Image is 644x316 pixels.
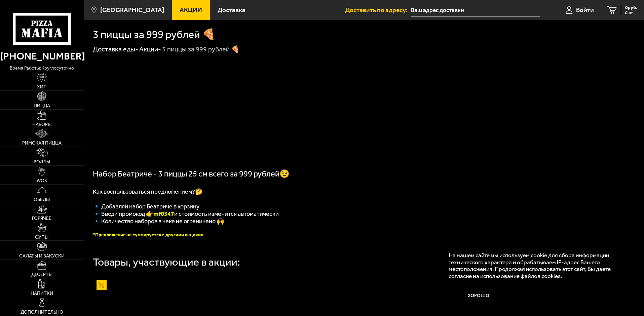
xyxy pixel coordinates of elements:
[21,310,63,315] span: Дополнительно
[97,280,107,290] img: Акционный
[37,179,47,183] span: WOK
[93,218,224,225] span: 🔹 Количество наборов в чеке не ограничено 🙌
[625,11,637,15] span: 0 шт.
[153,210,174,218] b: mf0347
[37,85,46,89] span: Хит
[162,45,239,54] div: 3 пиццы за 999 рублей 🍕
[32,216,51,221] span: Горячее
[34,160,50,164] span: Роллы
[411,4,540,16] input: Ваш адрес доставки
[139,45,161,53] a: Акции-
[22,141,62,146] span: Римская пицца
[32,122,51,127] span: Наборы
[218,7,245,13] span: Доставка
[34,197,50,202] span: Обеды
[34,104,50,108] span: Пицца
[93,232,203,238] font: *Предложение не суммируется с другими акциями
[93,203,199,210] span: 🔹 Добавляй набор Беатриче в корзину
[31,291,53,296] span: Напитки
[35,235,48,240] span: Супы
[449,286,509,306] button: Хорошо
[449,252,624,280] p: На нашем сайте мы используем cookie для сбора информации технического характера и обрабатываем IP...
[100,7,164,13] span: [GEOGRAPHIC_DATA]
[93,210,279,218] span: 🔹 Вводи промокод 👉 и стоимость изменится автоматически
[625,5,637,10] span: 0 руб.
[19,254,65,259] span: Салаты и закуски
[93,169,290,179] span: Набор Беатриче - 3 пиццы 25 см всего за 999 рублей😉
[180,7,202,13] span: Акции
[31,272,52,277] span: Десерты
[93,188,202,195] span: Как воспользоваться предложением?🤔
[576,7,594,13] span: Войти
[93,29,216,40] h1: 3 пиццы за 999 рублей 🍕
[93,45,138,53] a: Доставка еды-
[345,7,411,13] span: Доставить по адресу:
[93,257,240,268] div: Товары, участвующие в акции:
